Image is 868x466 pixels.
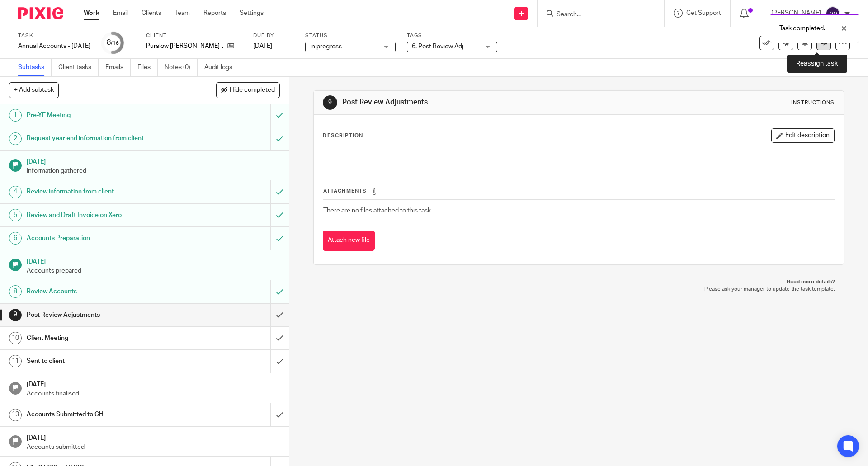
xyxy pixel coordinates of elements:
h1: [DATE] [27,378,280,389]
span: [DATE] [253,43,272,49]
h1: Sent to client [27,354,183,368]
div: 13 [9,409,22,421]
a: Email [113,9,128,18]
div: 4 [9,186,22,198]
label: Due by [253,32,294,39]
button: + Add subtask [9,82,59,98]
h1: Post Review Adjustments [27,308,183,322]
h1: Request year end information from client [27,132,183,145]
h1: Review Accounts [27,285,183,298]
div: 11 [9,355,22,367]
h1: Accounts Preparation [27,231,183,245]
a: Team [175,9,190,18]
div: 10 [9,332,22,344]
small: /16 [111,41,119,46]
span: Attachments [323,188,367,193]
div: 8 [9,285,22,298]
div: 2 [9,132,22,145]
a: Reports [203,9,226,18]
p: Purslow [PERSON_NAME] Ltd [146,42,223,51]
div: Instructions [791,99,835,106]
h1: Client Meeting [27,331,183,345]
button: Attach new file [323,231,375,251]
p: Please ask your manager to update the task template. [322,286,835,293]
a: Client tasks [58,59,99,76]
div: 6 [9,232,22,245]
h1: Post Review Adjustments [342,98,598,107]
p: Information gathered [27,166,280,175]
h1: Accounts Submitted to CH [27,408,183,421]
h1: Review information from client [27,185,183,198]
a: Clients [142,9,161,18]
label: Client [146,32,242,39]
h1: [DATE] [27,255,280,266]
a: Emails [105,59,131,76]
label: Status [305,32,396,39]
a: Work [84,9,99,18]
div: 9 [9,309,22,321]
p: Description [323,132,363,139]
div: 9 [323,95,337,110]
h1: [DATE] [27,155,280,166]
img: svg%3E [826,6,840,21]
p: Accounts submitted [27,442,280,452]
div: 1 [9,109,22,122]
span: Hide completed [230,87,275,94]
button: Hide completed [216,82,280,98]
h1: Review and Draft Invoice on Xero [27,208,183,222]
span: In progress [310,43,342,50]
img: Pixie [18,7,63,19]
div: Annual Accounts - [DATE] [18,42,90,51]
a: Files [137,59,158,76]
label: Task [18,32,90,39]
h1: [DATE] [27,431,280,442]
div: Annual Accounts - April 2025 [18,42,90,51]
div: 5 [9,209,22,221]
a: Notes (0) [165,59,198,76]
p: Accounts finalised [27,389,280,398]
span: There are no files attached to this task. [323,207,432,214]
p: Need more details? [322,278,835,286]
h1: Pre-YE Meeting [27,108,183,122]
span: 6. Post Review Adj [412,43,463,50]
label: Tags [407,32,497,39]
div: 8 [107,38,119,48]
a: Settings [240,9,264,18]
button: Edit description [771,128,835,143]
a: Audit logs [204,59,239,76]
p: Task completed. [779,24,825,33]
a: Subtasks [18,59,52,76]
p: Accounts prepared [27,266,280,275]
